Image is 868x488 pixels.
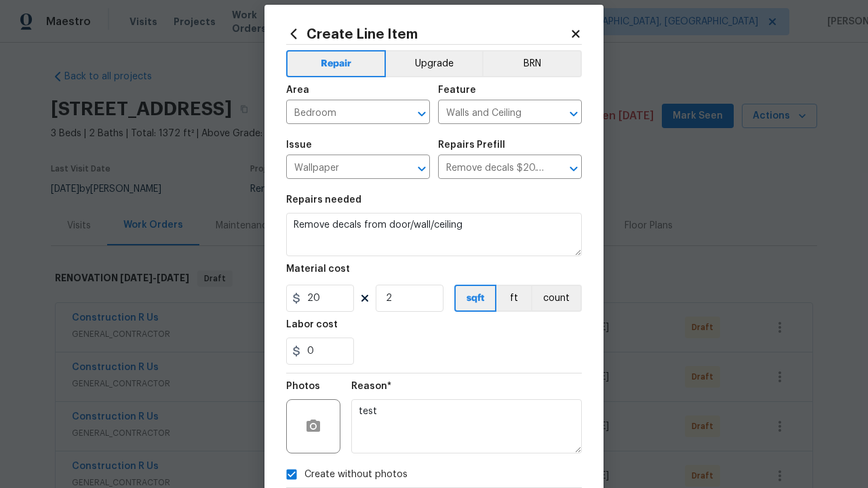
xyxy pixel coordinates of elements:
button: Repair [286,50,386,77]
h5: Repairs needed [286,195,361,205]
h5: Photos [286,382,320,391]
h5: Reason* [351,382,391,391]
button: BRN [482,50,582,77]
button: ft [496,285,531,312]
h5: Material cost [286,264,350,274]
h5: Issue [286,140,312,150]
button: sqft [454,285,496,312]
span: Create without photos [304,468,408,482]
button: Open [564,104,583,123]
button: Open [412,104,431,123]
textarea: Remove decals from door/wall/ceiling [286,213,582,256]
button: Open [564,159,583,178]
button: Upgrade [386,50,483,77]
h2: Create Line Item [286,26,570,41]
textarea: test [351,399,582,453]
h5: Labor cost [286,320,338,329]
button: Open [412,159,431,178]
h5: Repairs Prefill [438,140,505,150]
button: count [531,285,582,312]
h5: Area [286,85,309,95]
h5: Feature [438,85,476,95]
